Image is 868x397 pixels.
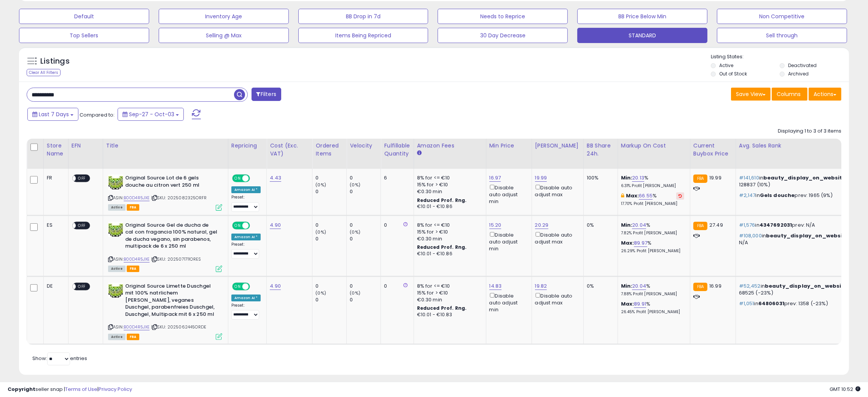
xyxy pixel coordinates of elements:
[384,174,408,181] div: 6
[315,174,346,181] div: 0
[417,229,480,235] div: 15% for > €10
[99,386,132,393] a: Privacy Policy
[417,174,480,181] div: 8% for <= €10
[151,324,207,330] span: | SKU: 2025062445ORDE
[384,222,408,229] div: 0
[621,300,634,307] b: Max:
[76,175,88,182] span: OFF
[350,182,360,188] small: (0%)
[788,70,809,77] label: Archived
[350,290,360,296] small: (0%)
[739,222,862,229] p: in prev: N/A
[763,174,846,181] span: beauty_display_on_website
[809,88,841,101] button: Actions
[127,334,140,340] span: FBA
[270,142,309,158] div: Cost (Exc. VAT)
[621,192,684,207] div: %
[632,282,646,290] a: 20.04
[19,9,149,24] button: Default
[32,355,87,362] span: Show: entries
[159,9,289,24] button: Inventory Age
[417,222,480,229] div: 8% for <= €10
[621,231,684,236] p: 7.82% Profit [PERSON_NAME]
[417,203,480,210] div: €10.01 - €10.86
[8,386,35,393] strong: Copyright
[621,183,684,189] p: 6.31% Profit [PERSON_NAME]
[693,222,707,230] small: FBA
[315,229,326,235] small: (0%)
[417,312,480,318] div: €10.01 - €10.83
[233,222,242,229] span: ON
[8,386,132,393] div: seller snap | |
[717,28,847,43] button: Sell through
[739,282,761,290] span: #52,452
[626,192,639,199] b: Max:
[621,142,687,150] div: Markup on Cost
[384,142,410,158] div: Fulfillable Quantity
[108,283,123,298] img: 51Kod-RnwZL._SL40_.jpg
[535,174,547,182] a: 19.99
[108,283,222,339] div: ASIN:
[248,175,261,182] span: OFF
[384,283,408,290] div: 0
[489,282,502,290] a: 14.83
[438,28,568,43] button: 30 Day Decrease
[489,231,526,252] div: Disable auto adjust min
[108,204,126,211] span: All listings currently available for purchase on Amazon
[315,235,346,242] div: 0
[298,9,428,24] button: BB Drop in 7d
[108,266,126,272] span: All listings currently available for purchase on Amazon
[621,239,634,247] b: Max:
[76,222,88,229] span: OFF
[231,234,261,240] div: Amazon AI *
[417,142,483,150] div: Amazon Fees
[417,283,480,290] div: 8% for <= €10
[489,291,526,313] div: Disable auto adjust min
[587,174,612,181] div: 100%
[621,174,632,181] b: Min:
[417,150,422,157] small: Amazon Fees.
[80,111,115,118] span: Compared to:
[231,195,261,211] div: Preset:
[252,88,281,101] button: Filters
[587,283,612,290] div: 0%
[621,283,684,297] div: %
[76,283,88,290] span: OFF
[709,282,721,290] span: 16.99
[350,222,381,229] div: 0
[108,334,126,340] span: All listings currently available for purchase on Amazon
[693,142,733,158] div: Current Buybox Price
[231,186,261,193] div: Amazon AI *
[350,235,381,242] div: 0
[231,142,264,150] div: Repricing
[65,386,97,393] a: Terms of Use
[632,174,644,182] a: 20.13
[758,300,784,307] span: 64806031
[739,192,862,199] p: in prev: 1965 (9%)
[270,221,281,229] a: 4.90
[350,142,377,150] div: Velocity
[717,9,847,24] button: Non Competitive
[127,204,140,211] span: FBA
[765,282,847,290] span: beauty_display_on_website
[830,386,860,393] span: 2025-10-11 10:52 GMT
[350,283,381,290] div: 0
[438,9,568,24] button: Needs to Reprice
[231,303,261,320] div: Preset:
[315,222,346,229] div: 0
[693,283,707,291] small: FBA
[739,174,759,181] span: #141,610
[315,290,326,296] small: (0%)
[129,110,174,118] span: Sep-27 - Oct-03
[315,188,346,195] div: 0
[27,69,61,76] div: Clear All Filters
[27,108,78,121] button: Last 7 Days
[739,174,862,188] p: in prev: 128837 (10%)
[47,283,62,290] div: DE
[417,235,480,242] div: €0.30 min
[535,183,578,198] div: Disable auto adjust max
[315,283,346,290] div: 0
[315,142,343,158] div: Ordered Items
[489,142,529,150] div: Min Price
[760,221,792,229] span: 4347692031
